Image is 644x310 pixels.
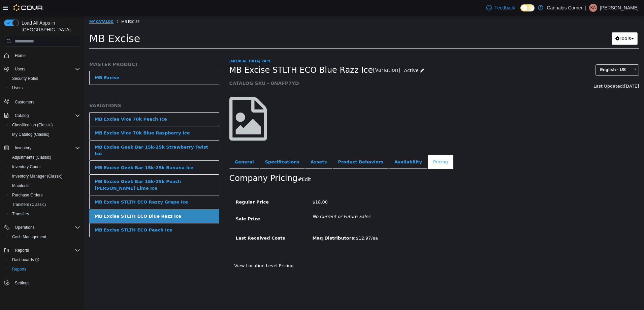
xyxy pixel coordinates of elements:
[7,190,83,200] button: Purchase Orders
[5,3,29,8] a: My Catalog
[9,265,80,273] span: Reports
[10,211,88,218] div: MB Excise STLTH ECO Peach Ice
[509,68,540,73] span: Last Updated:
[12,122,53,128] span: Classification (Classic)
[228,220,271,225] b: Maq Distributors:
[9,163,43,171] a: Inventory Count
[12,112,80,120] span: Catalog
[320,52,334,58] span: Active
[9,172,80,180] span: Inventory Manager (Classic)
[15,66,25,72] span: Users
[9,172,65,180] a: Inventory Manager (Classic)
[19,20,80,33] span: Load All Apps in [GEOGRAPHIC_DATA]
[9,182,32,190] a: Manifests
[12,183,29,188] span: Manifests
[9,153,54,161] a: Adjustments (Classic)
[1,97,83,106] button: Customers
[540,68,555,73] span: [DATE]
[4,48,80,305] nav: Complex example
[15,248,29,253] span: Reports
[15,99,34,105] span: Customers
[7,255,83,265] a: Dashboards
[12,174,63,179] span: Inventory Manager (Classic)
[12,164,41,169] span: Inventory Count
[9,84,80,92] span: Users
[1,246,83,255] button: Reports
[145,139,175,154] a: General
[289,52,316,58] small: [Variation]
[9,256,80,264] span: Dashboards
[520,4,535,11] input: Dark Mode
[13,4,43,11] img: Cova
[10,197,97,204] div: MB Excise STLTH ECO Blue Razz Ice
[10,183,104,190] div: MB Excise STLTH ECO Razzy Grape Ice
[10,100,83,107] div: MB Excise Vice 70k Peach Ice
[213,158,230,170] button: Edit
[344,139,369,154] a: Pricing
[590,4,596,12] span: KA
[7,232,83,242] button: Cash Management
[152,220,201,225] span: Last Received Costs
[5,87,135,93] h5: VARIATIONS
[9,233,80,241] span: Cash Management
[12,112,31,120] button: Catalog
[1,223,83,232] button: Operations
[9,163,80,171] span: Inventory Count
[7,209,83,219] button: Transfers
[12,246,80,254] span: Reports
[12,279,80,287] span: Settings
[7,162,83,172] button: Inventory Count
[10,114,106,121] div: MB Excise Vice 70k Blue Raspberry Ice
[15,145,31,151] span: Inventory
[12,76,38,81] span: Security Roles
[152,184,185,189] span: Regular Price
[12,279,32,287] a: Settings
[152,201,176,206] span: Sale Price
[12,65,80,73] span: Users
[512,49,546,60] span: English - US
[9,121,80,129] span: Classification (Classic)
[12,223,80,231] span: Operations
[7,83,83,93] button: Users
[9,84,25,92] a: Users
[12,155,51,160] span: Adjustments (Classic)
[12,97,80,106] span: Customers
[5,55,135,69] a: MB Excise
[12,52,28,60] a: Home
[1,278,83,288] button: Settings
[305,139,343,154] a: Availability
[1,64,83,74] button: Users
[145,50,289,60] span: MB Excise STLTH ECO Blue Razz Ice
[9,182,80,190] span: Manifests
[1,51,83,60] button: Home
[7,265,83,274] button: Reports
[9,233,49,241] a: Cash Management
[7,181,83,190] button: Manifests
[37,3,55,8] span: MB Excise
[7,120,83,130] button: Classification (Classic)
[7,74,83,83] button: Security Roles
[7,200,83,209] button: Transfers (Classic)
[145,43,187,48] a: [MEDICAL_DATA] Vape
[12,257,39,262] span: Dashboards
[228,184,244,189] span: $18.00
[15,280,29,286] span: Settings
[12,132,50,137] span: My Catalog (Classic)
[7,153,83,162] button: Adjustments (Classic)
[484,1,518,14] a: Feedback
[7,130,83,139] button: My Catalog (Classic)
[9,200,49,209] a: Transfers (Classic)
[228,198,286,204] i: No Current or Future Sales
[12,234,46,240] span: Cash Management
[9,130,52,138] a: My Catalog (Classic)
[1,111,83,120] button: Catalog
[12,144,80,152] span: Inventory
[547,4,582,12] p: Cannabis Corner
[12,192,43,198] span: Purchase Orders
[15,225,35,230] span: Operations
[145,65,450,71] h5: CATALOG SKU - 0NAFP7YD
[9,153,80,161] span: Adjustments (Classic)
[9,121,56,129] a: Classification (Classic)
[5,17,56,29] span: MB Excise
